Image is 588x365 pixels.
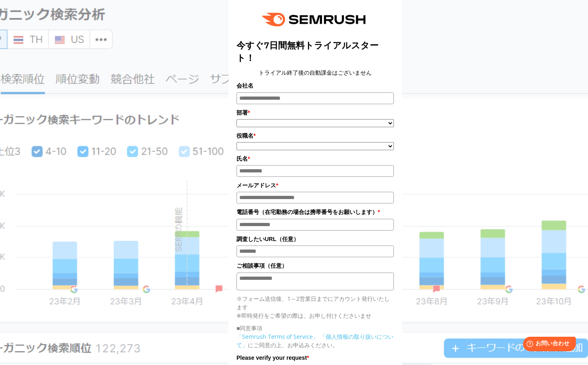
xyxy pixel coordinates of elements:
[236,261,394,270] label: ご相談事項（任意）
[236,108,394,117] label: 部署
[236,68,394,77] center: トライアル終了後の自動課金はございません
[236,353,394,362] label: Please verify your request
[256,4,374,35] img: e6a379fe-ca9f-484e-8561-e79cf3a04b3f.png
[236,333,318,340] a: 「Semrush Terms of Service」
[236,181,394,190] label: メールアドレス
[236,131,394,140] label: 役職名
[236,208,394,216] label: 電話番号（在宅勤務の場合は携帯番号をお願いします）
[236,294,394,320] p: ※フォーム送信後、1～2営業日までにアカウント発行いたします ※即時発行をご希望の際は、お申し付けくださいませ
[516,334,579,356] iframe: Help widget launcher
[236,235,394,243] label: 調査したいURL（任意）
[236,332,394,349] p: にご同意の上、お申込みください。
[236,81,394,90] label: 会社名
[236,39,394,64] title: 今すぐ7日間無料トライアルスタート！
[236,333,393,349] a: 「個人情報の取り扱いについて」
[236,324,394,332] p: ■同意事項
[236,154,394,163] label: 氏名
